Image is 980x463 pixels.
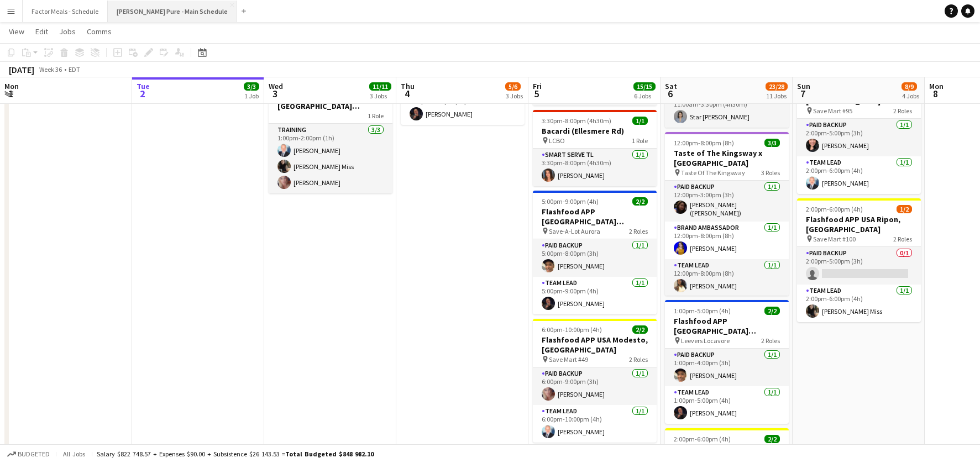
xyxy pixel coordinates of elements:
span: 1 [3,87,19,100]
div: Salary $822 748.57 + Expenses $90.00 + Subsistence $26 143.53 = [97,450,374,458]
span: 2:00pm-6:00pm (4h) [806,205,863,213]
span: Save Mart #95 [813,107,852,115]
span: 2:00pm-6:00pm (4h) [674,435,731,443]
span: Mon [4,81,19,91]
span: 2/2 [632,197,648,206]
span: 2 Roles [761,336,780,345]
app-card-role: Paid Backup0/12:00pm-5:00pm (3h) [797,247,921,285]
app-card-role: Team Lead1/16:00pm-10:00pm (4h)[PERSON_NAME] [533,405,657,443]
app-card-role: Paid Backup1/15:00pm-8:00pm (3h)[PERSON_NAME] [533,239,657,277]
app-card-role: Team Lead1/12:00pm-6:00pm (4h)[PERSON_NAME] [797,156,921,194]
h3: Bacardi (Ellesmere Rd) [533,126,657,136]
h3: Flashfood APP [GEOGRAPHIC_DATA] [GEOGRAPHIC_DATA], [GEOGRAPHIC_DATA] [533,207,657,227]
h3: Flashfood APP USA Ripon, [GEOGRAPHIC_DATA] [797,214,921,234]
span: 12:00pm-8:00pm (8h) [674,139,734,147]
span: 3 Roles [761,169,780,177]
div: EDT [69,65,80,73]
app-job-card: 3:30pm-8:00pm (4h30m)1/1Bacardi (Ellesmere Rd) LCBO1 RoleSmart Serve TL1/13:30pm-8:00pm (4h30m)[P... [533,110,657,186]
app-card-role: Smart Serve TL1/13:30pm-8:00pm (4h30m)[PERSON_NAME] [533,149,657,186]
span: 7 [795,87,810,100]
span: Sat [665,81,677,91]
span: 2 Roles [893,107,912,115]
span: Total Budgeted $848 982.10 [285,450,374,458]
app-card-role: Team Lead1/15:00pm-9:00pm (4h)[PERSON_NAME] [533,277,657,314]
app-job-card: 6:00pm-10:00pm (4h)2/2Flashfood APP USA Modesto, [GEOGRAPHIC_DATA] Save Mart #492 RolesPaid Backu... [533,319,657,443]
div: 3 Jobs [506,92,523,100]
span: Tue [137,81,150,91]
app-job-card: 5:00pm-9:00pm (4h)2/2Flashfood APP [GEOGRAPHIC_DATA] [GEOGRAPHIC_DATA], [GEOGRAPHIC_DATA] Save-A-... [533,191,657,314]
app-card-role: Paid Backup1/16:00pm-9:00pm (3h)[PERSON_NAME] [533,367,657,405]
span: 8/9 [902,82,917,91]
app-card-role: Paid Backup1/12:00pm-5:00pm (3h)[PERSON_NAME] [797,119,921,156]
span: Sun [797,81,810,91]
app-job-card: 1:00pm-2:00pm (1h)3/3Flashfood APP [GEOGRAPHIC_DATA] Modesto Training1 RoleTraining3/31:00pm-2:00... [269,75,392,193]
span: Taste Of The Kingsway [681,169,745,177]
span: View [9,27,24,36]
span: 2/2 [764,435,780,443]
app-card-role: Team Lead1/15:00pm-9:00pm (4h)[PERSON_NAME] [401,87,525,125]
span: Mon [929,81,944,91]
span: Save Mart #100 [813,235,856,243]
span: All jobs [61,450,87,458]
span: Jobs [59,27,76,36]
span: Comms [87,27,112,36]
span: 5/6 [505,82,521,91]
span: Leevers Locavore [681,336,730,345]
span: 2/2 [764,307,780,315]
span: Week 36 [36,65,64,73]
span: 1:00pm-5:00pm (4h) [674,307,731,315]
a: Comms [82,24,116,39]
a: Jobs [55,24,80,39]
span: Wed [269,81,283,91]
h3: Flashfood APP [GEOGRAPHIC_DATA] [GEOGRAPHIC_DATA], [GEOGRAPHIC_DATA] [665,316,789,336]
span: Budgeted [18,450,50,458]
span: 1/2 [897,205,912,213]
app-job-card: 2:00pm-6:00pm (4h)2/2Flashfood APP USA Modesto, [GEOGRAPHIC_DATA] Save Mart #952 RolesPaid Backup... [797,70,921,194]
app-card-role: Team Lead1/12:00pm-6:00pm (4h)[PERSON_NAME] Miss [797,285,921,322]
a: View [4,24,29,39]
span: 3/3 [244,82,259,91]
app-job-card: 12:00pm-8:00pm (8h)3/3Taste of The Kingsway x [GEOGRAPHIC_DATA] Taste Of The Kingsway3 RolesPaid ... [665,132,789,296]
span: 3 [267,87,283,100]
div: 11 Jobs [766,92,787,100]
button: Factor Meals - Schedule [23,1,108,22]
span: 6 [663,87,677,100]
button: Budgeted [6,448,51,460]
app-card-role: Smart Serve TL1/111:00am-3:30pm (4h30m)Star [PERSON_NAME] [665,90,789,128]
app-job-card: 1:00pm-5:00pm (4h)2/2Flashfood APP [GEOGRAPHIC_DATA] [GEOGRAPHIC_DATA], [GEOGRAPHIC_DATA] Leevers... [665,300,789,424]
span: 8 [927,87,944,100]
span: 3/3 [764,139,780,147]
app-card-role: Brand Ambassador1/112:00pm-8:00pm (8h)[PERSON_NAME] [665,222,789,259]
span: Save Mart #49 [549,355,588,364]
span: 5:00pm-9:00pm (4h) [542,197,599,206]
span: Edit [35,27,48,36]
app-card-role: Paid Backup1/112:00pm-3:00pm (3h)[PERSON_NAME] ([PERSON_NAME]) [PERSON_NAME] [665,181,789,222]
h3: Taste of The Kingsway x [GEOGRAPHIC_DATA] [665,148,789,168]
span: 23/28 [766,82,788,91]
span: 4 [399,87,415,100]
h3: Flashfood APP USA Modesto, [GEOGRAPHIC_DATA] [533,335,657,355]
div: 6 Jobs [634,92,655,100]
span: 1 Role [632,136,648,145]
app-card-role: Team Lead1/11:00pm-5:00pm (4h)[PERSON_NAME] [665,386,789,424]
app-job-card: 2:00pm-6:00pm (4h)1/2Flashfood APP USA Ripon, [GEOGRAPHIC_DATA] Save Mart #1002 RolesPaid Backup0... [797,198,921,322]
div: 4 Jobs [902,92,919,100]
span: 6:00pm-10:00pm (4h) [542,325,602,334]
span: 2 Roles [629,227,648,235]
app-card-role: Training3/31:00pm-2:00pm (1h)[PERSON_NAME][PERSON_NAME] Miss[PERSON_NAME] [269,124,392,193]
span: LCBO [549,136,565,145]
span: 2/2 [632,325,648,334]
span: 2 [135,87,150,100]
span: 5 [531,87,542,100]
span: Save-A-Lot Aurora [549,227,600,235]
a: Edit [31,24,53,39]
span: 11/11 [369,82,391,91]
